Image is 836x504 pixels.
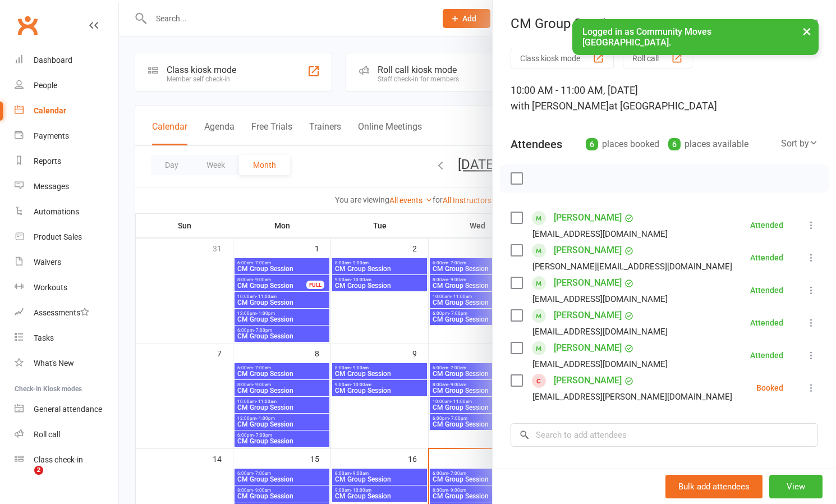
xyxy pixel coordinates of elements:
div: Waivers [34,258,61,267]
a: Workouts [15,275,118,300]
span: Logged in as Community Moves [GEOGRAPHIC_DATA]. [582,26,711,48]
input: Search to add attendees [511,423,818,447]
a: Class kiosk mode [15,447,118,473]
div: Booked [756,384,783,392]
a: General attendance kiosk mode [15,397,118,422]
div: 6 [586,138,598,150]
a: Waivers [15,250,118,275]
div: What's New [34,359,74,368]
a: Calendar [15,98,118,123]
a: [PERSON_NAME] [554,274,622,292]
div: [PERSON_NAME][EMAIL_ADDRESS][DOMAIN_NAME] [532,259,732,274]
a: [PERSON_NAME] [554,339,622,357]
a: Payments [15,123,118,149]
a: What's New [15,351,118,376]
a: [PERSON_NAME] [554,372,622,390]
div: Sort by [781,136,818,151]
div: People [34,81,57,90]
button: View [769,475,823,498]
div: places available [668,136,748,152]
div: [EMAIL_ADDRESS][DOMAIN_NAME] [532,324,668,339]
div: [EMAIL_ADDRESS][DOMAIN_NAME] [532,292,668,306]
div: Attended [750,221,783,229]
div: Attended [750,254,783,262]
div: [EMAIL_ADDRESS][PERSON_NAME][DOMAIN_NAME] [532,390,732,404]
a: Automations [15,199,118,224]
div: Messages [34,182,69,191]
div: [EMAIL_ADDRESS][DOMAIN_NAME] [532,227,668,241]
a: Messages [15,174,118,199]
a: Clubworx [13,11,42,39]
a: Reports [15,149,118,174]
a: [PERSON_NAME] [554,306,622,324]
a: Roll call [15,422,118,447]
a: [PERSON_NAME] [554,241,622,259]
span: at [GEOGRAPHIC_DATA] [609,100,717,112]
a: Assessments [15,300,118,326]
div: General attendance [34,405,102,414]
div: Product Sales [34,232,82,241]
div: Attended [750,351,783,359]
div: Attendees [511,136,562,152]
div: 6 [668,138,681,150]
div: Workouts [34,283,67,292]
div: Class check-in [34,455,83,464]
div: Assessments [34,308,89,317]
div: [EMAIL_ADDRESS][DOMAIN_NAME] [532,357,668,372]
div: 10:00 AM - 11:00 AM, [DATE] [511,83,818,114]
div: Payments [34,131,69,140]
div: Attended [750,286,783,294]
span: 2 [34,466,43,475]
a: Dashboard [15,48,118,73]
div: Roll call [34,430,60,439]
div: Reports [34,157,61,166]
a: People [15,73,118,98]
div: Automations [34,207,79,216]
a: [PERSON_NAME] [554,209,622,227]
a: Product Sales [15,224,118,250]
div: Attended [750,319,783,327]
button: Bulk add attendees [665,475,762,498]
a: Tasks [15,326,118,351]
button: × [797,19,817,43]
span: with [PERSON_NAME] [511,100,609,112]
div: Dashboard [34,56,72,65]
iframe: Intercom live chat [11,466,38,493]
div: CM Group Session [493,16,836,31]
div: places booked [586,136,659,152]
div: Calendar [34,106,66,115]
div: Tasks [34,333,54,342]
